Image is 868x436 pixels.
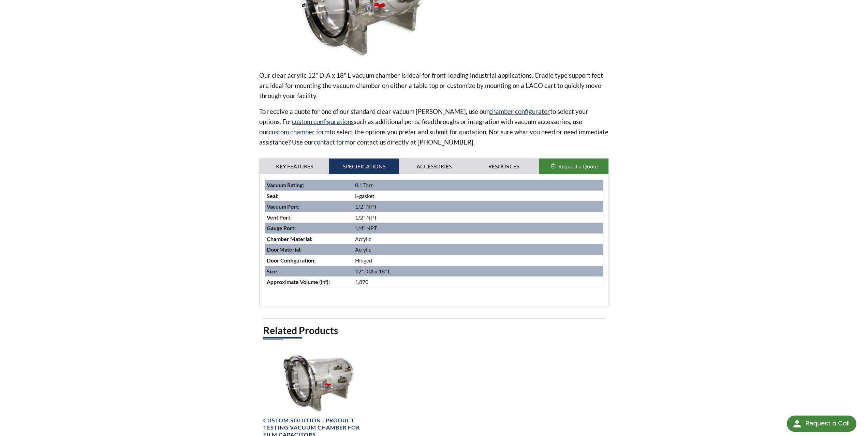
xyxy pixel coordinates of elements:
a: chamber configurator [489,107,550,115]
td: 1/2" NPT [353,201,603,212]
strong: Approximate Volume (in³) [267,279,328,285]
td: : [265,234,353,244]
strong: Vacuum Port [267,203,298,210]
a: contact form [314,138,350,146]
p: To receive a quote for one of our standard clear vacuum [PERSON_NAME], use our to select your opt... [259,106,609,147]
td: Hinged [353,255,603,266]
strong: Material [279,246,300,253]
a: custom chamber form [269,128,329,136]
button: Request a Quote [539,159,609,174]
a: custom configurations [292,118,354,125]
td: : [265,201,353,212]
td: : [265,223,353,234]
div: Request a Call [806,416,850,431]
td: : [265,266,353,277]
td: : [265,180,353,191]
p: Our clear acrylic 12" DIA x 18" L vacuum chamber is ideal for front-loading industrial applicatio... [259,70,609,101]
a: Key Features [260,159,329,174]
a: Accessories [399,159,469,174]
strong: Door Configuration [267,257,314,264]
img: round button [792,418,803,429]
a: Resources [469,159,539,174]
div: Request a Call [787,416,856,432]
td: 1/4" NPT [353,223,603,234]
strong: Seal [267,193,277,199]
strong: Size [267,268,277,274]
td: L-gasket [353,191,603,201]
strong: Gauge Port [267,225,294,231]
h2: Related Products [263,324,605,337]
strong: Chamber Material [267,236,311,242]
td: : [265,212,353,223]
strong: Vacuum Rating [267,182,303,188]
span: Request a Quote [558,163,598,169]
td: 1/2" NPT [353,212,603,223]
td: 12" DIA x 18" L [353,266,603,277]
td: Acrylic [353,234,603,244]
td: Acrylic [353,244,603,255]
a: Specifications [329,159,399,174]
td: 1,870 [353,276,603,287]
td: : [265,191,353,201]
td: : [265,276,353,287]
strong: Vent Port [267,214,290,221]
td: : [265,255,353,266]
td: : [265,244,353,255]
td: 0.1 Torr [353,180,603,191]
strong: Door [267,246,279,253]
